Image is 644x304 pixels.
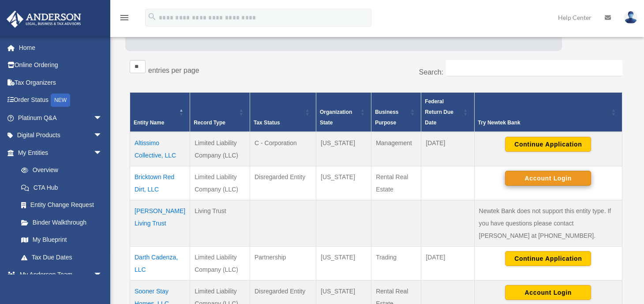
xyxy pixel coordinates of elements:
a: My Blueprint [12,231,111,249]
span: arrow_drop_down [94,144,111,162]
div: Try Newtek Bank [478,117,609,128]
a: Tax Organizers [6,74,116,91]
button: Account Login [505,171,591,186]
span: Business Purpose [375,109,398,126]
th: Federal Return Due Date: Activate to sort [421,93,474,132]
span: arrow_drop_down [94,127,111,145]
span: Record Type [194,120,225,126]
a: Account Login [505,289,591,296]
th: Record Type: Activate to sort [190,93,250,132]
i: menu [119,12,130,23]
img: User Pic [624,11,637,24]
a: Binder Walkthrough [12,214,111,231]
span: Federal Return Due Date [425,98,453,126]
td: [US_STATE] [316,132,371,166]
span: Organization State [320,109,352,126]
label: entries per page [148,67,199,74]
th: Tax Status: Activate to sort [250,93,316,132]
td: Newtek Bank does not support this entity type. If you have questions please contact [PERSON_NAME]... [474,200,622,247]
th: Try Newtek Bank : Activate to sort [474,93,622,132]
td: Management [371,132,421,166]
a: Entity Change Request [12,196,111,214]
a: My Anderson Teamarrow_drop_down [6,266,116,284]
a: Overview [12,161,107,179]
td: Limited Liability Company (LLC) [190,247,250,281]
a: Home [6,39,116,56]
td: Living Trust [190,200,250,247]
span: Tax Status [254,120,280,126]
button: Continue Application [505,137,591,152]
img: Anderson Advisors Platinum Portal [4,11,84,28]
a: menu [119,15,130,23]
button: Account Login [505,285,591,300]
td: [US_STATE] [316,166,371,200]
a: Tax Due Dates [12,248,111,266]
td: [PERSON_NAME] Living Trust [130,200,190,247]
td: Rental Real Estate [371,166,421,200]
th: Business Purpose: Activate to sort [371,93,421,132]
i: search [147,12,157,22]
button: Continue Application [505,251,591,266]
th: Entity Name: Activate to invert sorting [130,93,190,132]
a: My Entitiesarrow_drop_down [6,144,111,161]
td: Trading [371,247,421,281]
td: [DATE] [421,247,474,281]
a: Platinum Q&Aarrow_drop_down [6,109,116,127]
td: Altissimo Collective, LLC [130,132,190,166]
label: Search: [419,68,443,76]
span: arrow_drop_down [94,266,111,284]
a: Digital Productsarrow_drop_down [6,127,116,144]
div: NEW [51,94,70,107]
td: Partnership [250,247,316,281]
td: Darth Cadenza, LLC [130,247,190,281]
td: Limited Liability Company (LLC) [190,166,250,200]
td: C - Corporation [250,132,316,166]
td: Bricktown Red Dirt, LLC [130,166,190,200]
a: Order StatusNEW [6,91,116,109]
td: [US_STATE] [316,247,371,281]
a: Online Ordering [6,56,116,74]
span: Entity Name [134,120,164,126]
a: CTA Hub [12,179,111,196]
span: arrow_drop_down [94,109,111,127]
td: [DATE] [421,132,474,166]
td: Disregarded Entity [250,166,316,200]
a: Account Login [505,174,591,181]
td: Limited Liability Company (LLC) [190,132,250,166]
th: Organization State: Activate to sort [316,93,371,132]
